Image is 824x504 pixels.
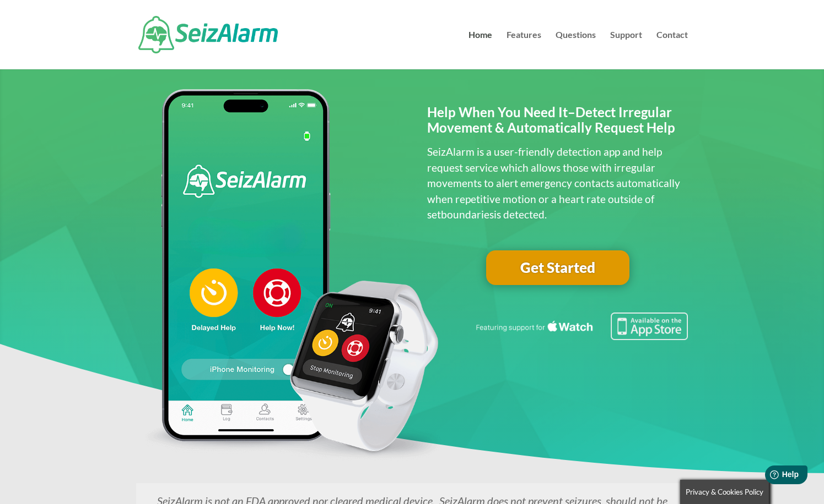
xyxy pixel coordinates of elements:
h2: Help When You Need It–Detect Irregular Movement & Automatically Request Help [427,105,688,142]
a: Get Started [486,250,629,286]
a: Features [507,31,541,69]
a: Questions [556,31,596,69]
a: Contact [656,31,688,69]
p: SeizAlarm is a user-friendly detection app and help request service which allows those with irreg... [427,144,688,223]
a: Support [610,31,642,69]
iframe: Help widget launcher [726,461,812,492]
span: Privacy & Cookies Policy [686,487,763,496]
a: Featuring seizure detection support for the Apple Watch [474,330,688,342]
img: Seizure detection available in the Apple App Store. [474,313,688,340]
span: boundaries [441,208,494,221]
img: seizalarm-apple-devices [136,89,446,462]
a: Home [468,31,492,69]
img: SeizAlarm [138,16,278,53]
